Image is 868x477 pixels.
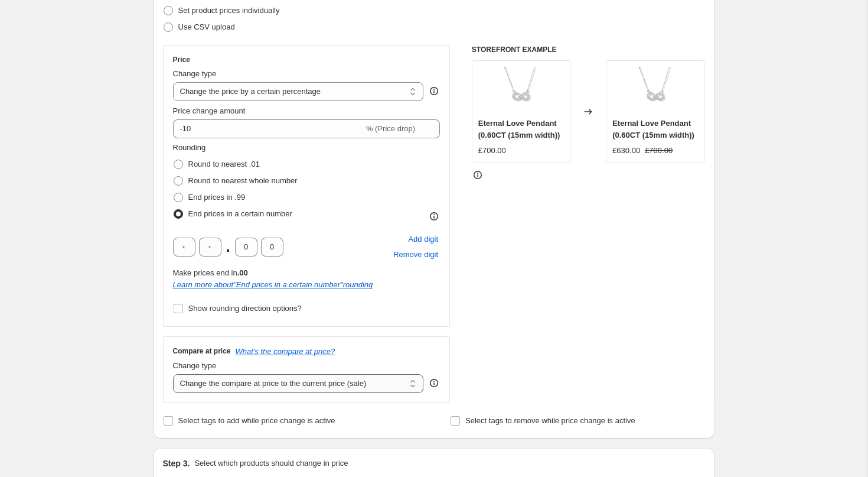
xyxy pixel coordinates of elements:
button: Remove placeholder [391,247,440,262]
span: Change type [173,69,217,78]
input: ﹡ [261,238,283,257]
h3: Compare at price [173,346,231,356]
img: Infinity-III_80x.jpg [497,67,544,114]
span: Set product prices individually [178,6,280,15]
span: Eternal Love Pendant (0.60CT (15mm width)) [612,119,694,139]
input: ﹡ [199,238,221,257]
span: Round to nearest whole number [188,176,298,185]
span: % (Price drop) [366,124,415,133]
input: ﹡ [173,238,195,257]
span: Remove digit [393,249,438,261]
span: Add digit [408,233,438,245]
input: ﹡ [235,238,257,257]
img: Infinity-III_80x.jpg [632,67,679,114]
span: Change type [173,361,217,370]
span: Select tags to remove while price change is active [465,416,635,425]
div: help [428,377,440,389]
span: Round to nearest .01 [188,160,260,168]
h2: Step 3. [163,457,190,469]
b: .00 [237,268,248,277]
span: Make prices end in [173,268,248,277]
h3: Price [173,55,190,64]
span: End prices in a certain number [188,209,292,218]
h6: STOREFRONT EXAMPLE [472,45,705,54]
p: Select which products should change in price [194,457,348,469]
span: Use CSV upload [178,22,235,31]
strike: £700.00 [645,145,673,157]
input: -15 [173,119,364,138]
i: Learn more about " End prices in a certain number " rounding [173,280,373,289]
span: Select tags to add while price change is active [178,416,335,425]
span: Show rounding direction options? [188,304,302,313]
div: £700.00 [478,145,506,157]
span: Rounding [173,143,206,152]
span: Eternal Love Pendant (0.60CT (15mm width)) [478,119,560,139]
button: What's the compare at price? [236,347,335,356]
span: Price change amount [173,106,246,115]
div: help [428,85,440,97]
button: Add placeholder [406,232,440,247]
span: End prices in .99 [188,193,246,202]
div: £630.00 [612,145,640,157]
a: Learn more about"End prices in a certain number"rounding [173,280,373,289]
span: . [225,238,231,257]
